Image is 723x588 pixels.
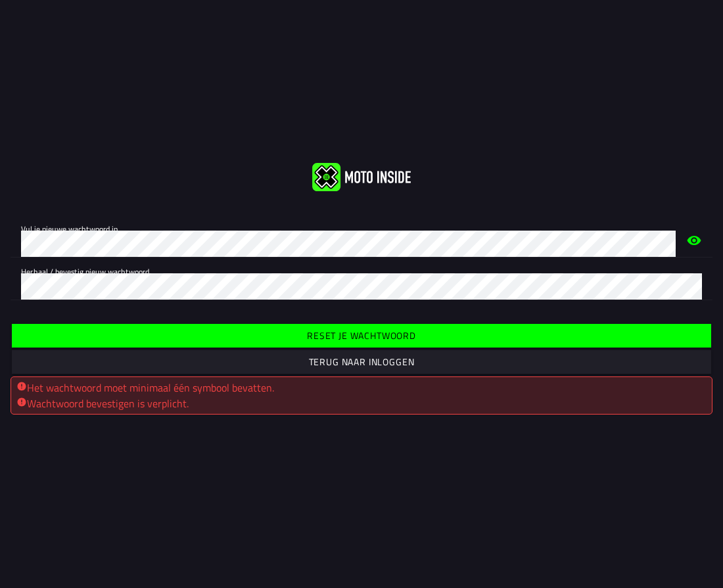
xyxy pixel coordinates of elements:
ion-icon: eye [686,219,702,261]
ion-button: Terug naar inloggen [12,350,711,374]
div: Wachtwoord bevestigen is verplicht. [16,396,707,411]
ion-icon: alert [16,381,27,392]
div: Het wachtwoord moet minimaal één symbool bevatten. [16,380,707,396]
ion-icon: alert [16,397,27,407]
ion-text: Reset je wachtwoord [307,331,416,340]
